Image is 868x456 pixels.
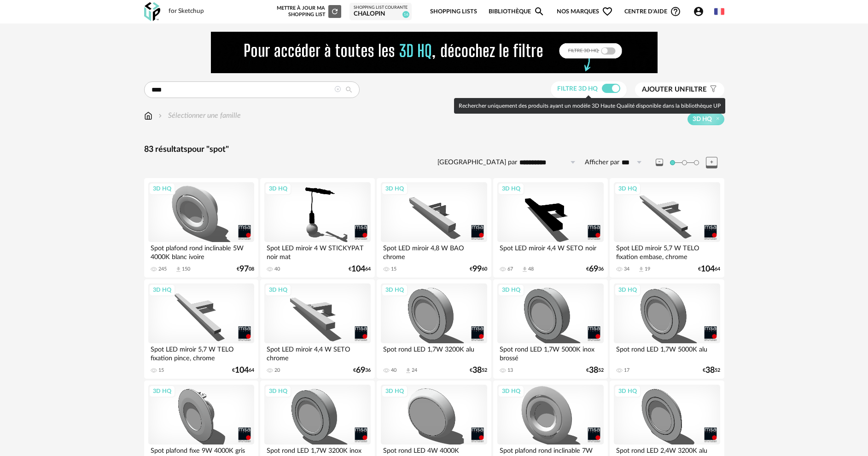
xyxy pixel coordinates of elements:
[437,158,517,167] label: [GEOGRAPHIC_DATA] par
[354,5,408,11] div: Shopping List courante
[144,110,152,121] img: svg+xml;base64,PHN2ZyB3aWR0aD0iMTYiIGhlaWdodD0iMTciIHZpZXdCb3g9IjAgMCAxNiAxNyIgZmlsbD0ibm9uZSIgeG...
[521,266,528,273] span: Download icon
[589,266,598,272] span: 69
[624,367,629,374] div: 17
[391,266,396,272] div: 15
[211,32,658,73] img: FILTRE%20HQ%20NEW_V1%20(4).gif
[381,183,408,195] div: 3D HQ
[693,115,712,123] span: 3D HQ
[610,178,724,277] a: 3D HQ Spot LED miroir 5,7 W TELO fixation embase, chrome 34 Download icon 19 €10464
[498,284,524,296] div: 3D HQ
[472,266,482,272] span: 99
[265,183,291,195] div: 3D HQ
[237,266,254,272] div: € 08
[264,343,370,362] div: Spot LED miroir 4,4 W SETO chrome
[614,284,641,296] div: 3D HQ
[642,85,707,94] span: filtre
[169,7,204,16] div: for Sketchup
[381,242,487,260] div: Spot LED miroir 4,8 W BAO chrome
[497,343,603,362] div: Spot rond LED 1,7W 5000K inox brossé
[377,178,491,277] a: 3D HQ Spot LED miroir 4,8 W BAO chrome 15 €9960
[264,242,370,260] div: Spot LED miroir 4 W STICKYPAT noir mat
[331,9,339,14] span: Refresh icon
[642,86,685,93] span: Ajouter un
[144,279,258,379] a: 3D HQ Spot LED miroir 5,7 W TELO fixation pince, chrome 15 €10464
[670,6,681,17] span: Help Circle Outline icon
[235,367,249,374] span: 104
[493,279,607,379] a: 3D HQ Spot rond LED 1,7W 5000K inox brossé 13 €3852
[274,367,280,374] div: 20
[534,6,545,17] span: Magnify icon
[182,266,190,272] div: 150
[351,266,365,272] span: 104
[265,284,291,296] div: 3D HQ
[349,266,371,272] div: € 64
[157,110,241,121] div: Sélectionner une famille
[470,367,487,374] div: € 52
[624,6,681,17] span: Centre d'aideHelp Circle Outline icon
[144,178,258,277] a: 3D HQ Spot plafond rond inclinable 5W 4000K blanc ivoire 245 Download icon 150 €9708
[497,242,603,260] div: Spot LED miroir 4,4 W SETO noir
[381,385,408,397] div: 3D HQ
[586,266,604,272] div: € 36
[614,183,641,195] div: 3D HQ
[557,86,598,92] span: Filtre 3D HQ
[635,82,724,97] button: Ajouter unfiltre Filter icon
[493,178,607,277] a: 3D HQ Spot LED miroir 4,4 W SETO noir 67 Download icon 48 €6936
[624,266,629,272] div: 34
[353,367,371,374] div: € 36
[703,367,720,374] div: € 52
[528,266,534,272] div: 48
[472,367,482,374] span: 38
[175,266,182,273] span: Download icon
[232,367,254,374] div: € 64
[638,266,645,273] span: Download icon
[586,367,604,374] div: € 52
[148,343,254,362] div: Spot LED miroir 5,7 W TELO fixation pince, chrome
[354,5,408,18] a: Shopping List courante chalopin 16
[149,183,175,195] div: 3D HQ
[144,2,160,21] img: OXP
[239,266,249,272] span: 97
[391,367,396,374] div: 40
[701,266,715,272] span: 104
[489,1,545,23] a: BibliothèqueMagnify icon
[498,183,524,195] div: 3D HQ
[498,385,524,397] div: 3D HQ
[157,110,164,121] img: svg+xml;base64,PHN2ZyB3aWR0aD0iMTYiIGhlaWdodD0iMTYiIHZpZXdCb3g9IjAgMCAxNiAxNiIgZmlsbD0ibm9uZSIgeG...
[693,6,708,17] span: Account Circle icon
[381,284,408,296] div: 3D HQ
[707,85,717,94] span: Filter icon
[274,266,280,272] div: 40
[354,10,408,18] div: chalopin
[356,367,365,374] span: 69
[149,385,175,397] div: 3D HQ
[381,343,487,362] div: Spot rond LED 1,7W 3200K alu
[585,158,619,167] label: Afficher par
[187,145,229,154] span: pour "spot"
[614,343,720,362] div: Spot rond LED 1,7W 5000K alu
[557,1,613,23] span: Nos marques
[148,242,254,260] div: Spot plafond rond inclinable 5W 4000K blanc ivoire
[265,385,291,397] div: 3D HQ
[470,266,487,272] div: € 60
[645,266,650,272] div: 19
[507,367,513,374] div: 13
[412,367,417,374] div: 24
[714,6,724,17] img: fr
[610,279,724,379] a: 3D HQ Spot rond LED 1,7W 5000K alu 17 €3852
[144,144,724,155] div: 83 résultats
[158,266,167,272] div: 245
[454,98,725,114] div: Rechercher uniquement des produits ayant un modèle 3D Haute Qualité disponible dans la bibliothèq...
[602,6,613,17] span: Heart Outline icon
[430,1,477,23] a: Shopping Lists
[402,11,409,18] span: 16
[158,367,164,374] div: 15
[260,178,374,277] a: 3D HQ Spot LED miroir 4 W STICKYPAT noir mat 40 €10464
[614,385,641,397] div: 3D HQ
[507,266,513,272] div: 67
[405,367,412,374] span: Download icon
[693,6,704,17] span: Account Circle icon
[614,242,720,260] div: Spot LED miroir 5,7 W TELO fixation embase, chrome
[149,284,175,296] div: 3D HQ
